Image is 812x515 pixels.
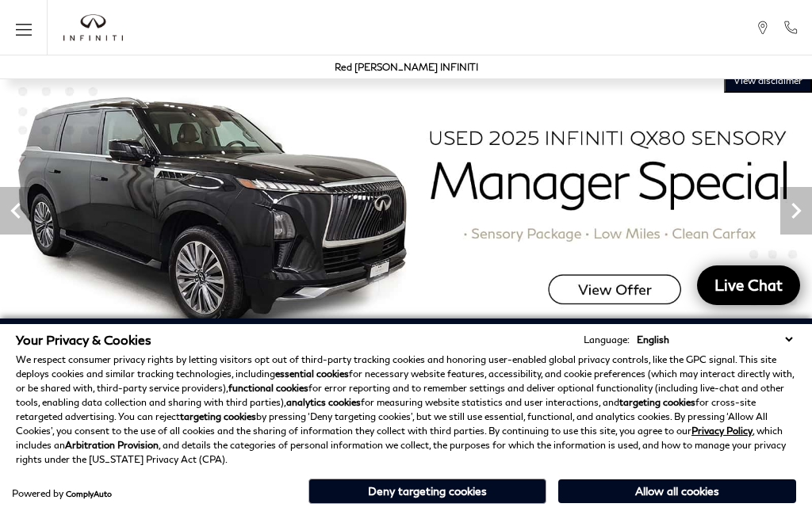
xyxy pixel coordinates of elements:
[65,439,159,451] strong: Arbitration Provision
[707,275,791,295] span: Live Chat
[12,489,112,498] div: Powered by
[180,410,256,422] strong: targeting cookies
[335,61,478,73] a: Red [PERSON_NAME] INFINITI
[633,332,796,347] select: Language Select
[584,335,630,345] div: Language:
[558,479,796,503] button: Allow all cookies
[780,187,812,235] div: Next
[308,479,546,504] button: Deny targeting cookies
[619,396,695,408] strong: targeting cookies
[228,382,308,394] strong: functional cookies
[286,396,361,408] strong: analytics cookies
[16,353,796,467] p: We respect consumer privacy rights by letting visitors opt out of third-party tracking cookies an...
[691,425,753,437] a: Privacy Policy
[733,74,802,87] span: VIEW DISCLAIMER
[724,69,812,93] button: VIEW DISCLAIMER
[697,265,800,305] a: Live Chat
[63,14,123,41] img: INFINITI
[66,489,112,498] a: ComplyAuto
[63,14,123,41] a: infiniti
[275,368,349,380] strong: essential cookies
[16,332,151,347] span: Your Privacy & Cookies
